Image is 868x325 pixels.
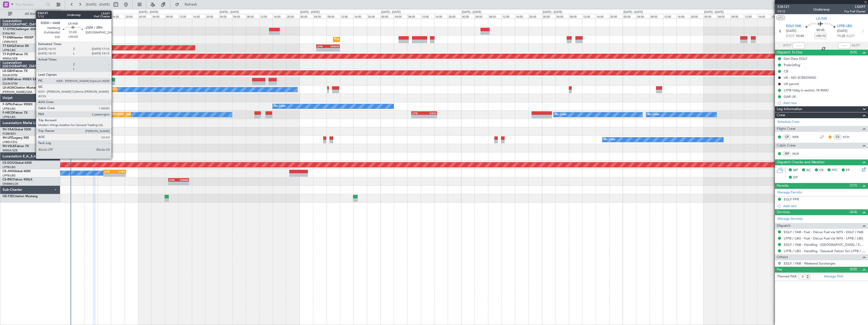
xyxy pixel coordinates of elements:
[327,14,340,18] div: 08:00
[448,14,461,18] div: 20:00
[784,56,807,61] div: Gen Decs EGLF
[783,43,791,48] span: ATOT
[179,178,188,181] div: DNMM
[84,14,98,18] div: 08:00
[744,14,757,18] div: 12:00
[784,82,799,86] div: UK permit
[61,10,81,14] div: [DATE] - [DATE]
[219,14,232,18] div: 00:00
[846,168,850,173] span: FP
[169,182,179,185] div: -
[165,14,178,18] div: 08:00
[777,223,791,229] span: Dispatch
[784,230,863,234] a: EGLF / FAB - Fuel - DeLux Fuel via WFS - EGLF / FAB
[381,10,401,14] div: [DATE] - [DATE]
[37,103,90,110] div: AOG Maint Paris ([GEOGRAPHIC_DATA])
[3,70,28,73] a: LX-GBHFalcon 7X
[3,115,16,119] a: LFPB/LBG
[582,14,596,18] div: 12:00
[623,10,643,14] div: [DATE] - [DATE]
[3,103,13,106] span: F-GPNJ
[623,14,636,18] div: 00:00
[139,10,158,14] div: [DATE] - [DATE]
[730,14,744,18] div: 08:00
[3,36,12,39] span: T7-EMI
[3,86,14,89] span: LX-AOA
[813,7,830,12] div: Underway
[515,14,528,18] div: 16:00
[3,136,13,139] span: 9H-LPZ
[115,173,125,176] div: -
[3,145,29,148] a: 9H-VSLKFalcon 7X
[824,274,843,279] a: Manage PAX
[3,73,17,77] a: EDLW/DTM
[777,112,785,118] span: Crew
[192,14,205,18] div: 16:00
[784,75,816,80] div: UK - NO SCREENING
[3,149,17,152] a: WMSA/SZB
[636,14,649,18] div: 04:00
[3,90,32,94] a: [PERSON_NAME]/QSA
[317,48,328,51] div: -
[837,34,845,39] span: 11:25
[3,195,13,198] span: OE-FZE
[777,254,788,260] span: Others
[649,14,663,18] div: 08:00
[569,14,582,18] div: 08:00
[115,170,125,173] div: CYBG
[3,111,28,114] a: F-HECDFalcon 7X
[71,14,84,18] div: 04:00
[173,1,203,9] button: Refresh
[3,28,14,31] span: T7-DYN
[138,14,151,18] div: 00:00
[777,9,790,14] span: P3/12
[793,175,798,180] span: DP
[86,2,110,7] span: [DATE] - [DATE]
[205,14,219,18] div: 20:00
[367,14,380,18] div: 20:00
[259,14,273,18] div: 12:00
[179,182,188,185] div: -
[3,128,31,131] a: 9H-YAAGlobal 5000
[488,14,502,18] div: 08:00
[792,151,804,156] a: MUK
[125,14,138,18] div: 20:00
[777,209,790,215] span: Services
[528,14,542,18] div: 20:00
[777,143,796,149] span: Cabin Crew
[771,14,784,18] div: 20:00
[844,4,865,9] span: LXA97
[786,34,794,39] span: ETOT
[596,14,609,18] div: 16:00
[3,165,16,169] a: LFPB/LBG
[6,10,55,18] button: All Aircraft
[850,183,857,188] span: (1/1)
[313,14,327,18] div: 04:00
[555,111,567,118] div: No Crew
[180,3,202,6] span: Refresh
[407,14,421,18] div: 08:00
[3,170,31,173] a: CS-JHHGlobal 6000
[850,267,857,272] span: (0/0)
[543,10,562,14] div: [DATE] - [DATE]
[474,14,488,18] div: 04:00
[777,274,796,279] label: Planned PAX
[703,14,717,18] div: 00:00
[663,14,677,18] div: 12:00
[104,170,115,173] div: LFPB
[299,14,313,18] div: 00:00
[777,106,802,112] span: Leg Information
[850,209,857,215] span: (4/4)
[3,57,17,60] a: WMSA/SZB
[3,78,12,81] span: LX-INB
[776,15,785,20] button: UTC
[757,14,771,18] div: 16:00
[15,1,45,8] input: Trip Number
[3,111,14,114] span: F-HECD
[340,14,353,18] div: 12:00
[3,161,14,165] span: CS-DOU
[111,14,124,18] div: 16:00
[777,216,803,221] a: Manage Services
[786,24,801,29] span: EGLF FAB
[784,63,800,67] div: Prebriefing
